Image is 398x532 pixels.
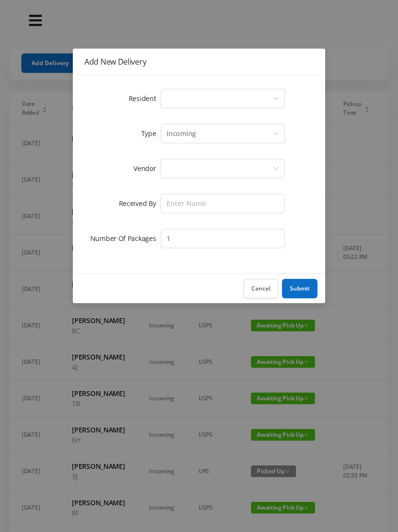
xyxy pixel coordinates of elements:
label: Number Of Packages [90,234,161,243]
label: Resident [129,94,161,103]
i: icon: down [273,166,279,172]
button: Submit [282,279,317,298]
div: Incoming [166,124,196,143]
form: Add New Delivery [84,87,314,250]
i: icon: down [273,96,279,103]
i: icon: down [273,131,279,137]
label: Vendor [133,164,161,173]
div: Add New Delivery [84,56,314,67]
label: Received By [119,199,161,208]
button: Cancel [244,279,278,298]
input: Enter Name [161,194,285,213]
label: Type [141,129,161,138]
